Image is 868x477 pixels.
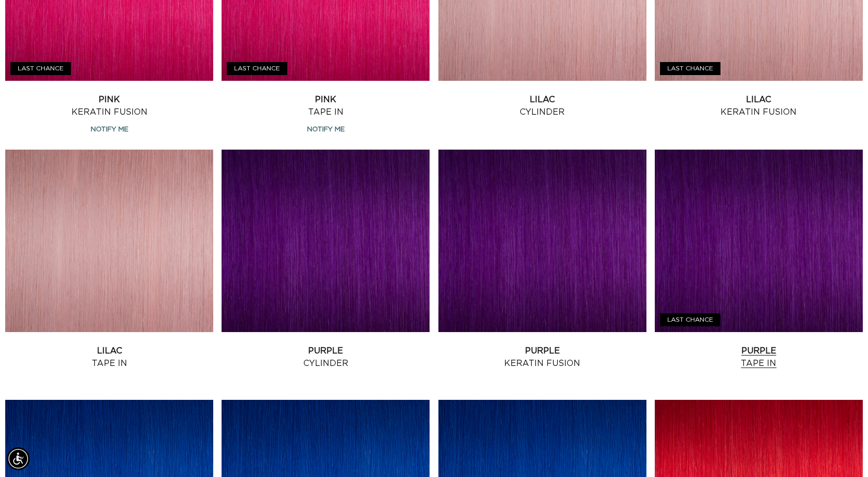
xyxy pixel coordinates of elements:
[655,93,863,118] a: Lilac Keratin Fusion
[7,447,30,470] div: Accessibility Menu
[222,345,430,370] a: Purple Cylinder
[5,345,213,370] a: Lilac Tape In
[438,93,646,118] a: Lilac Cylinder
[816,427,868,477] iframe: Chat Widget
[5,93,213,118] a: Pink Keratin Fusion
[655,345,863,370] a: Purple Tape In
[222,93,430,118] a: Pink Tape In
[438,345,646,370] a: Purple Keratin Fusion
